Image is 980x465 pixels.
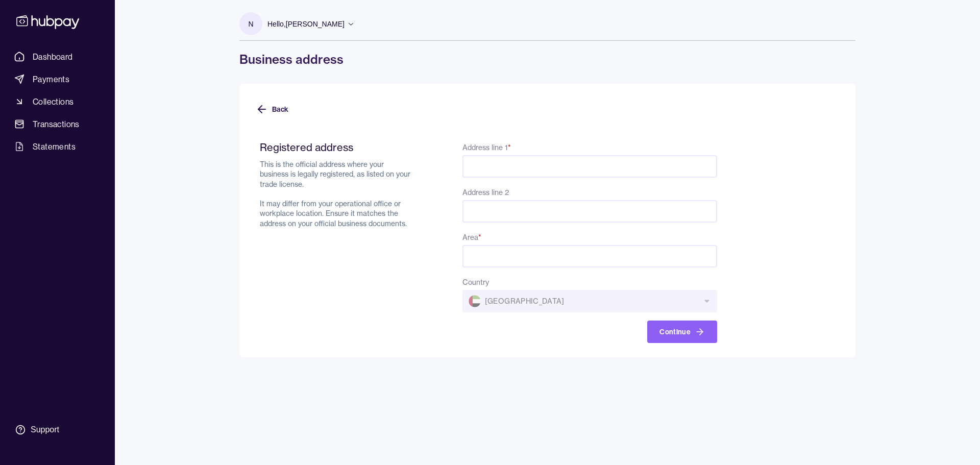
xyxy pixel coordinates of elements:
[10,92,105,111] a: Collections
[33,95,73,108] span: Collections
[239,51,855,67] h1: Business address
[33,73,69,85] span: Payments
[10,47,105,66] a: Dashboard
[33,51,73,63] span: Dashboard
[31,424,59,435] div: Support
[33,140,76,153] span: Statements
[33,118,80,130] span: Transactions
[10,70,105,88] a: Payments
[10,115,105,133] a: Transactions
[462,188,509,197] label: Address line 2
[10,137,105,156] a: Statements
[256,98,288,120] button: Back
[647,321,717,343] button: Continue
[248,18,253,30] p: N
[267,18,345,30] p: Hello, [PERSON_NAME]
[10,419,105,440] a: Support
[260,160,413,229] p: This is the official address where your business is legally registered, as listed on your trade l...
[462,143,511,152] label: Address line 1
[462,233,481,242] label: Area
[260,141,413,154] h2: Registered address
[462,278,489,287] label: Country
